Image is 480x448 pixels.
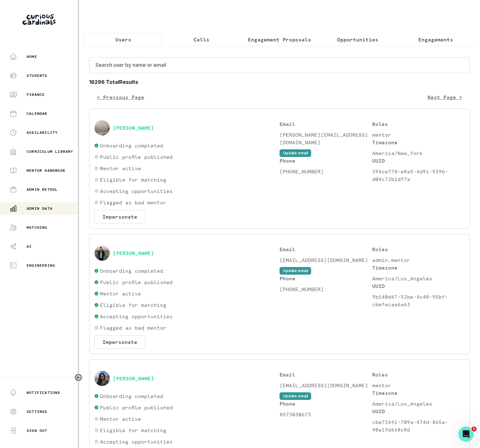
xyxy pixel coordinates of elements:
p: Roles [372,246,465,253]
p: Email [280,371,372,378]
img: Curious Cardinals Logo [22,14,56,25]
p: Students [27,73,47,78]
p: Public profile published [100,278,173,286]
p: UUID [372,408,465,415]
p: Mentor active [100,415,141,423]
p: Eligible for matching [100,426,166,434]
button: [PERSON_NAME] [113,250,154,256]
p: UUID [372,157,465,165]
p: Accepting opportunities [100,438,173,445]
p: mentor [372,382,465,389]
p: Curriculum Library [27,149,73,154]
button: Toggle sidebar [74,373,83,382]
button: [PERSON_NAME] [113,375,154,382]
p: Mentor active [100,290,141,297]
p: UUID [372,282,465,290]
button: Impersonate [95,335,145,349]
p: 8573030673 [280,411,372,418]
p: Settings [27,409,47,414]
p: Public profile published [100,404,173,411]
p: [PERSON_NAME][EMAIL_ADDRESS][DOMAIN_NAME] [280,131,372,146]
p: Eligible for matching [100,301,166,309]
p: mentor [372,131,465,139]
p: admin,mentor [372,256,465,264]
p: America/New_York [372,149,465,157]
p: Flagged as bad mentor [100,199,166,206]
p: Engineering [27,263,55,268]
p: [PHONE_NUMBER] [280,168,372,175]
p: Roles [372,371,465,378]
p: 9b140d47-52be-4c48-95bf-cbefecaa6a63 [372,293,465,308]
p: Calendar [27,111,47,116]
p: [EMAIL_ADDRESS][DOMAIN_NAME] [280,256,372,264]
p: Accepting opportunities [100,313,173,320]
p: Opportunities [337,36,378,43]
p: Sign Out [27,428,47,433]
p: Eligible for matching [100,176,166,184]
p: Timezone [372,139,465,146]
p: Mentor Handbook [27,168,65,173]
iframe: Intercom live chat [458,426,474,442]
p: America/Los_Angeles [372,275,465,282]
span: 1 [471,426,477,432]
p: Timezone [372,389,465,397]
p: Timezone [372,264,465,271]
p: Home [27,54,37,59]
p: AI [27,244,32,249]
p: America/Los_Angeles [372,400,465,408]
p: Roles [372,120,465,128]
button: Update email [280,267,311,275]
p: Engagement Proposals [248,36,311,43]
p: 394ce778-e8a5-4d91-939b-d04c72b1df7a [372,168,465,183]
p: Onboarding completed [100,392,163,400]
p: Availability [27,130,58,135]
p: Notifications [27,390,60,395]
p: Users [115,36,131,43]
p: Admin Retool [27,187,58,192]
p: Calls [194,36,209,43]
p: Phone [280,400,372,408]
p: Matching [27,225,47,230]
button: Update email [280,392,311,400]
b: 16296 Total Results [89,78,470,86]
p: Admin Data [27,206,52,211]
p: Phone [280,275,372,282]
p: Onboarding completed [100,142,163,149]
button: [PERSON_NAME] [113,125,154,131]
p: cbe72691-709a-474d-865a-90a19d668c8d [372,418,465,433]
p: Email [280,246,372,253]
p: [EMAIL_ADDRESS][DOMAIN_NAME] [280,382,372,389]
button: Update email [280,149,311,157]
p: [PHONE_NUMBER] [280,285,372,293]
p: Mentor active [100,165,141,172]
p: Finance [27,92,45,97]
button: < Previous Page [89,91,152,103]
button: Next Page > [420,91,470,103]
p: Public profile published [100,153,173,161]
p: Email [280,120,372,128]
button: Impersonate [95,210,145,223]
p: Engagements [418,36,453,43]
p: Onboarding completed [100,267,163,275]
p: Accepting opportunities [100,187,173,195]
p: Phone [280,157,372,165]
p: Flagged as bad mentor [100,324,166,332]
